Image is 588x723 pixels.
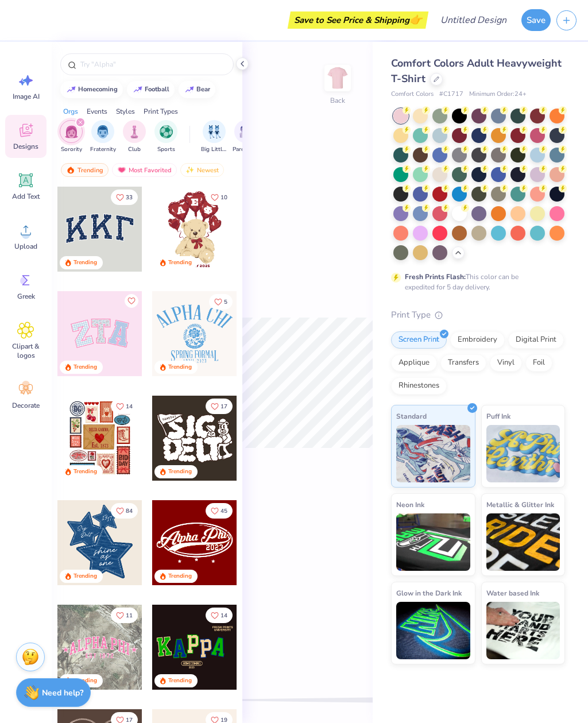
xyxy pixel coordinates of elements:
[126,404,133,409] span: 14
[60,120,83,154] div: filter for Sorority
[405,272,546,292] div: This color can be expedited for 5 day delivery.
[486,513,560,571] img: Metallic & Glitter Ink
[206,503,233,519] button: Like
[233,120,259,154] button: filter button
[160,125,173,138] img: Sports Image
[326,67,349,90] img: Back
[125,294,138,308] button: Like
[206,190,233,205] button: Like
[168,467,192,476] div: Trending
[90,120,116,154] button: filter button
[233,145,259,154] span: Parent's Weekend
[440,354,486,372] div: Transfers
[180,163,224,177] div: Newest
[79,59,226,70] input: Try "Alpha"
[60,120,83,154] button: filter button
[450,331,505,349] div: Embroidery
[154,120,177,154] button: filter button
[73,572,97,581] div: Trending
[73,467,97,476] div: Trending
[112,163,177,177] div: Most Favorited
[291,11,425,29] div: Save to See Price & Shipping
[14,242,37,251] span: Upload
[391,354,437,372] div: Applique
[525,354,552,372] div: Foil
[126,717,133,723] span: 17
[90,120,116,154] div: filter for Fraternity
[220,717,227,723] span: 19
[90,145,116,154] span: Fraternity
[13,92,40,101] span: Image AI
[185,166,195,174] img: newest.gif
[396,498,424,511] span: Neon Ink
[117,166,126,174] img: most_fav.gif
[391,90,434,99] span: Comfort Colors
[126,508,133,514] span: 84
[391,308,565,322] div: Print Type
[469,90,527,99] span: Minimum Order: 24 +
[431,9,516,32] input: Untitled Design
[233,120,259,154] div: filter for Parent's Weekend
[206,608,233,623] button: Like
[111,608,138,623] button: Like
[196,86,210,92] div: bear
[396,410,427,422] span: Standard
[128,125,141,138] img: Club Image
[486,425,560,482] img: Puff Ink
[7,342,45,360] span: Clipart & logos
[521,9,551,31] button: Save
[391,56,562,86] span: Comfort Colors Adult Heavyweight T-Shirt
[486,410,510,422] span: Puff Ink
[154,120,177,154] div: filter for Sports
[409,13,422,26] span: 👉
[396,425,470,482] img: Standard
[73,258,97,267] div: Trending
[87,106,107,117] div: Events
[145,86,169,92] div: football
[12,192,40,201] span: Add Text
[17,292,35,301] span: Greek
[209,294,233,310] button: Like
[185,86,194,93] img: trend_line.gif
[133,86,142,93] img: trend_line.gif
[208,125,220,138] img: Big Little Reveal Image
[123,120,146,154] button: filter button
[220,613,227,618] span: 14
[396,513,470,571] img: Neon Ink
[111,399,138,414] button: Like
[73,676,97,685] div: Trending
[486,602,560,659] img: Water based Ink
[13,142,38,151] span: Designs
[63,106,78,117] div: Orgs
[508,331,564,349] div: Digital Print
[439,90,463,99] span: # C1717
[330,95,345,106] div: Back
[126,613,133,618] span: 11
[201,120,227,154] button: filter button
[78,86,118,92] div: homecoming
[126,195,133,200] span: 33
[111,190,138,205] button: Like
[123,120,146,154] div: filter for Club
[490,354,522,372] div: Vinyl
[206,399,233,414] button: Like
[239,125,253,138] img: Parent's Weekend Image
[486,587,539,599] span: Water based Ink
[201,145,227,154] span: Big Little Reveal
[96,125,109,138] img: Fraternity Image
[168,572,192,581] div: Trending
[396,587,462,599] span: Glow in the Dark Ink
[391,331,447,349] div: Screen Print
[396,602,470,659] img: Glow in the Dark Ink
[128,145,141,154] span: Club
[157,145,175,154] span: Sports
[405,272,466,281] strong: Fresh Prints Flash:
[144,106,178,117] div: Print Types
[486,498,554,511] span: Metallic & Glitter Ink
[220,195,227,200] span: 10
[168,258,192,267] div: Trending
[67,86,76,93] img: trend_line.gif
[60,81,123,98] button: homecoming
[42,687,83,698] strong: Need help?
[391,377,447,395] div: Rhinestones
